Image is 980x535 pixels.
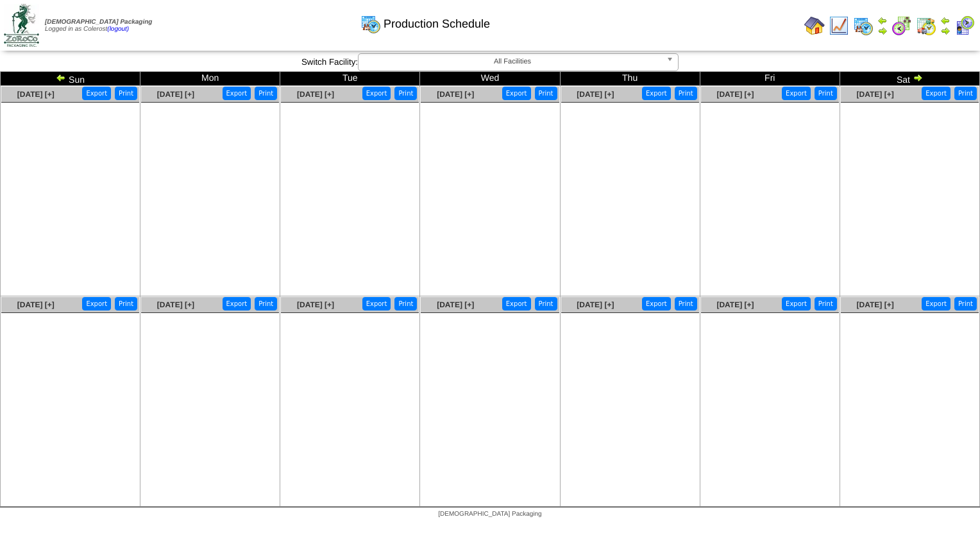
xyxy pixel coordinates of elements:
[364,54,661,69] span: All Facilities
[716,300,754,309] a: [DATE] [+]
[297,90,334,99] a: [DATE] [+]
[420,72,560,86] td: Wed
[297,300,334,309] a: [DATE] [+]
[438,511,541,518] span: [DEMOGRAPHIC_DATA] Packaging
[255,87,277,100] button: Print
[675,297,697,310] button: Print
[716,90,754,99] a: [DATE] [+]
[954,15,975,36] img: calendarcustomer.gif
[140,72,280,86] td: Mon
[642,297,671,310] button: Export
[502,297,531,310] button: Export
[577,90,614,99] a: [DATE] [+]
[560,72,700,86] td: Thu
[394,297,417,310] button: Print
[877,26,888,36] img: arrowright.gif
[255,297,277,310] button: Print
[535,297,557,310] button: Print
[1,72,140,86] td: Sun
[107,26,129,33] a: (logout)
[535,87,557,100] button: Print
[360,13,381,34] img: calendarprod.gif
[954,87,977,100] button: Print
[502,87,531,100] button: Export
[157,300,194,309] a: [DATE] [+]
[782,297,811,310] button: Export
[891,15,912,36] img: calendarblend.gif
[17,300,55,309] a: [DATE] [+]
[577,300,614,309] a: [DATE] [+]
[840,72,979,86] td: Sat
[877,15,888,26] img: arrowleft.gif
[954,297,977,310] button: Print
[700,72,840,86] td: Fri
[922,297,950,310] button: Export
[437,300,474,309] a: [DATE] [+]
[4,4,39,47] img: zoroco-logo-small.webp
[857,300,894,309] a: [DATE] [+]
[642,87,671,100] button: Export
[223,87,251,100] button: Export
[45,19,152,33] span: Logged in as Colerost
[913,72,923,83] img: arrowright.gif
[157,90,194,99] a: [DATE] [+]
[45,19,152,26] span: [DEMOGRAPHIC_DATA] Packaging
[280,72,420,86] td: Tue
[804,15,825,36] img: home.gif
[362,297,391,310] button: Export
[384,17,490,31] span: Production Schedule
[916,15,936,36] img: calendarinout.gif
[82,87,111,100] button: Export
[82,297,111,310] button: Export
[857,90,894,99] a: [DATE] [+]
[940,15,950,26] img: arrowleft.gif
[115,87,137,100] button: Print
[362,87,391,100] button: Export
[815,87,837,100] button: Print
[115,297,137,310] button: Print
[56,72,66,83] img: arrowleft.gif
[922,87,950,100] button: Export
[829,15,849,36] img: line_graph.gif
[782,87,811,100] button: Export
[437,90,474,99] a: [DATE] [+]
[223,297,251,310] button: Export
[17,90,55,99] a: [DATE] [+]
[675,87,697,100] button: Print
[940,26,950,36] img: arrowright.gif
[394,87,417,100] button: Print
[853,15,874,36] img: calendarprod.gif
[815,297,837,310] button: Print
